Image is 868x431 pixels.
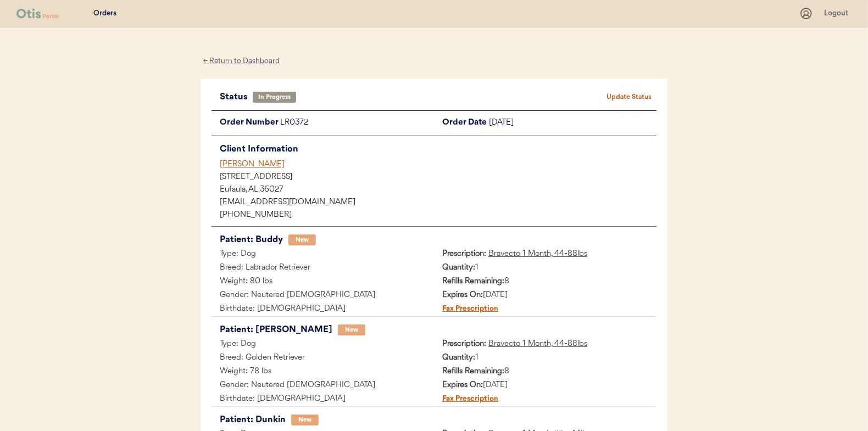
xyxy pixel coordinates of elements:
div: ← Return to Dashboard [201,55,283,68]
strong: Quantity: [442,264,475,272]
div: Patient: Buddy [220,232,283,248]
div: 8 [434,365,656,379]
div: Gender: Neutered [DEMOGRAPHIC_DATA] [212,379,434,393]
div: Breed: Labrador Retriever [212,261,434,275]
u: Bravecto 1 Month, 44-88lbs [488,340,587,348]
strong: Expires On: [442,291,483,299]
strong: Refills Remaining: [442,367,504,376]
div: Patient: [PERSON_NAME] [220,322,332,338]
div: Birthdate: [DEMOGRAPHIC_DATA] [212,303,434,316]
strong: Prescription: [442,250,486,258]
div: Weight: 78 lbs [212,365,434,379]
div: Eufaula, AL 36027 [220,186,656,194]
div: Type: Dog [212,248,434,261]
div: Logout [824,8,852,19]
div: [DATE] [489,116,656,130]
div: 1 [434,351,656,365]
div: Gender: Neutered [DEMOGRAPHIC_DATA] [212,289,434,303]
div: 8 [434,275,656,289]
div: Type: Dog [212,338,434,351]
div: Orders [93,8,116,19]
div: Fax Prescription [434,303,498,316]
div: Breed: Golden Retriever [212,351,434,365]
strong: Prescription: [442,340,486,348]
div: Client Information [220,142,656,157]
div: [DATE] [434,289,656,303]
div: [STREET_ADDRESS] [220,173,656,181]
div: [EMAIL_ADDRESS][DOMAIN_NAME] [220,199,656,206]
div: LR0372 [280,116,434,130]
button: Update Status [602,89,656,105]
strong: Refills Remaining: [442,277,504,286]
div: Order Date [434,116,489,130]
div: Order Number [212,116,280,130]
strong: Expires On: [442,381,483,389]
div: [PHONE_NUMBER] [220,211,656,219]
div: Weight: 80 lbs [212,275,434,289]
div: Fax Prescription [434,393,498,406]
div: Birthdate: [DEMOGRAPHIC_DATA] [212,393,434,406]
div: Patient: Dunkin [220,412,286,428]
div: [DATE] [434,379,656,393]
div: 1 [434,261,656,275]
u: Bravecto 1 Month, 44-88lbs [488,250,587,258]
strong: Quantity: [442,354,475,362]
div: [PERSON_NAME] [220,159,656,170]
div: Status [220,89,253,105]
